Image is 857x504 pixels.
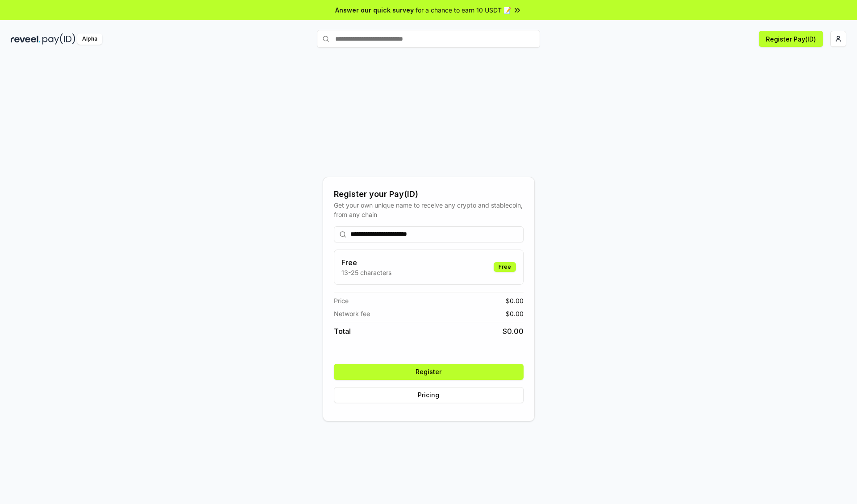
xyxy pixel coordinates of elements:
[11,33,41,45] img: reveel_dark
[42,33,75,45] img: pay_id
[416,5,511,15] span: for a chance to earn 10 USDT 📝
[334,326,351,337] span: Total
[77,33,102,45] div: Alpha
[334,309,370,318] span: Network fee
[335,5,414,15] span: Answer our quick survey
[341,257,391,268] h3: Free
[334,188,524,200] div: Register your Pay(ID)
[503,326,524,337] span: $ 0.00
[334,296,349,305] span: Price
[506,309,524,318] span: $ 0.00
[506,296,524,305] span: $ 0.00
[334,364,524,380] button: Register
[494,262,516,272] div: Free
[759,31,823,47] button: Register Pay(ID)
[334,200,524,219] div: Get your own unique name to receive any crypto and stablecoin, from any chain
[334,387,524,403] button: Pricing
[341,268,391,277] p: 13-25 characters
